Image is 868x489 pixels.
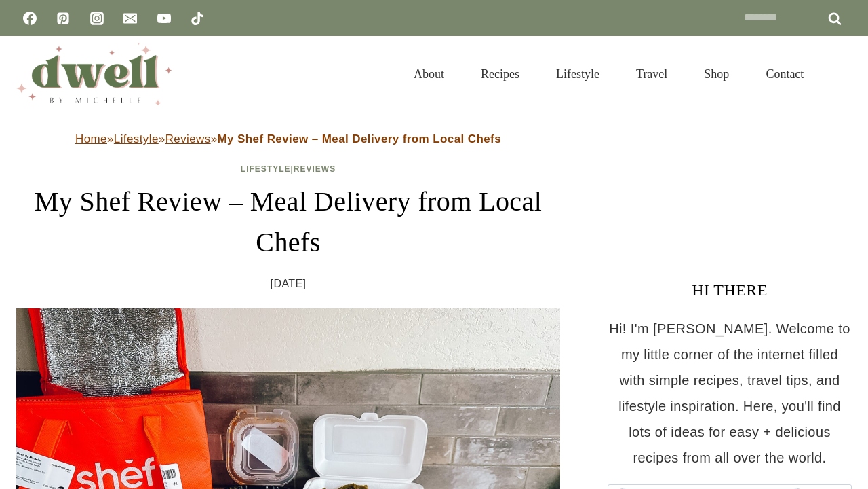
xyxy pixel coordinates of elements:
a: Lifestyle [538,50,618,98]
img: DWELL by michelle [16,43,172,105]
a: Reviews [165,132,211,145]
nav: Primary Navigation [395,50,822,98]
a: Travel [618,50,686,98]
a: About [395,50,462,98]
strong: My Shef Review – Meal Delivery from Local Chefs [218,132,501,145]
a: Home [75,132,107,145]
a: Lifestyle [241,164,291,174]
a: Contact [747,50,822,98]
time: [DATE] [271,274,307,294]
button: View Search Form [829,62,852,86]
a: Shop [686,50,747,98]
span: » » » [75,132,501,145]
a: Email [117,5,144,32]
a: Lifestyle [114,132,159,145]
a: Instagram [83,5,111,32]
p: Hi! I'm [PERSON_NAME]. Welcome to my little corner of the internet filled with simple recipes, tr... [608,316,852,471]
h3: HI THERE [608,278,852,302]
span: | [241,164,336,174]
a: Reviews [294,164,336,174]
a: Facebook [16,5,43,32]
a: YouTube [151,5,178,32]
a: TikTok [184,5,211,32]
h1: My Shef Review – Meal Delivery from Local Chefs [16,181,560,263]
a: Pinterest [50,5,77,32]
a: Recipes [462,50,538,98]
